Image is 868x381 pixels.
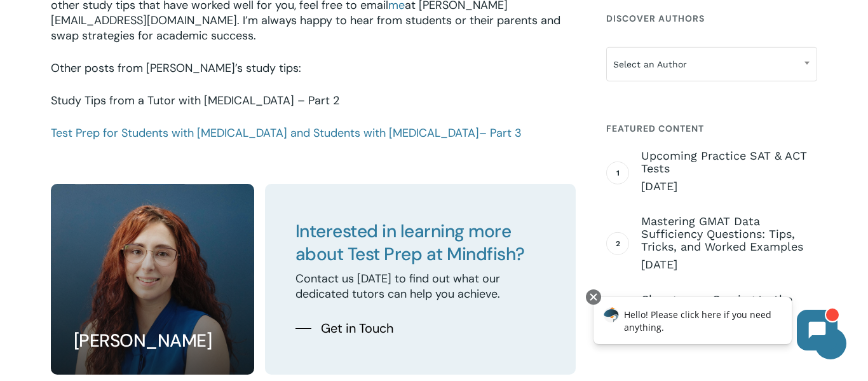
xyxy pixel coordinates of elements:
a: Upcoming Practice SAT & ACT Tests [DATE] [641,149,817,194]
a: Mastering GMAT Data Sufficiency Questions: Tips, Tricks, and Worked Examples [DATE] [641,215,817,272]
span: Get in Touch [321,319,394,338]
p: Contact us [DATE] to find out what our dedicated tutors can help you achieve. [295,271,546,301]
a: Get in Touch [295,319,394,338]
span: Select an Author [607,51,817,78]
span: – Part 3 [479,125,522,141]
span: [DATE] [641,257,817,272]
span: [DATE] [641,179,817,194]
span: Mastering GMAT Data Sufficiency Questions: Tips, Tricks, and Worked Examples [641,215,817,253]
iframe: Chatbot [580,287,850,363]
p: Other posts from [PERSON_NAME]’s study tips: [51,60,576,93]
span: Select an Author [606,47,817,81]
a: Test Prep for Students with [MEDICAL_DATA] and Students with [MEDICAL_DATA]– Part 3 [51,125,522,141]
span: Upcoming Practice SAT & ACT Tests [641,149,817,175]
span: Interested in learning more about Test Prep at Mindfish? [295,219,525,266]
h4: Featured Content [606,117,817,140]
h4: Discover Authors [606,7,817,30]
a: Study Tips from a Tutor with [MEDICAL_DATA] – Part 2 [51,93,339,108]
